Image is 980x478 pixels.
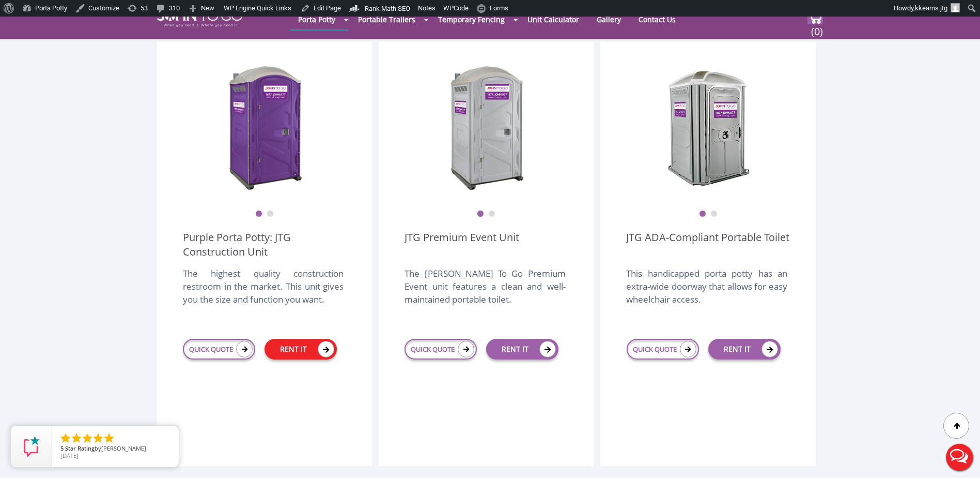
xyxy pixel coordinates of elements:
a: RENT IT [486,339,558,360]
img: ADA Handicapped Accessible Unit [667,63,750,192]
span: Star Rating [65,444,95,452]
a: Portable Trailers [350,9,423,29]
a: JTG Premium Event Unit [405,230,519,259]
span: kkearns jtg [915,4,947,12]
a: QUICK QUOTE [405,339,477,360]
li:  [59,432,72,444]
button: 1 of 2 [699,211,706,218]
span: [DATE] [60,452,79,459]
a: RENT IT [265,339,337,360]
div: This handicapped porta potty has an extra-wide doorway that allows for easy wheelchair access. [626,267,787,317]
div: The highest quality construction restroom in the market. This unit gives you the size and functio... [183,267,344,317]
li:  [92,432,104,444]
a: Contact Us [631,9,683,29]
a: QUICK QUOTE [183,339,255,360]
span: [PERSON_NAME] [101,444,146,452]
a: Purple Porta Potty: JTG Construction Unit [183,230,346,259]
a: Gallery [589,9,629,29]
a: Temporary Fencing [430,9,512,29]
button: 2 of 2 [267,211,274,218]
li:  [103,432,115,444]
img: JOHN to go [157,10,242,27]
a: QUICK QUOTE [627,339,699,360]
a: RENT IT [708,339,781,360]
a: Porta Potty [290,9,343,29]
img: Review Rating [21,436,42,457]
button: 1 of 2 [255,211,262,218]
img: cart a [807,10,823,24]
div: The [PERSON_NAME] To Go Premium Event unit features a clean and well-maintained portable toilet. [405,267,565,317]
span: Rank Math SEO [365,5,410,12]
span: (0) [811,16,823,38]
button: 2 of 2 [710,211,718,218]
button: 2 of 2 [488,211,495,218]
span: 5 [60,444,64,452]
li:  [81,432,94,444]
a: Unit Calculator [520,9,587,29]
button: 1 of 2 [477,211,484,218]
a: JTG ADA-Compliant Portable Toilet [626,230,789,259]
button: Live Chat [939,437,980,478]
span: by [60,445,170,453]
li:  [70,432,83,444]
